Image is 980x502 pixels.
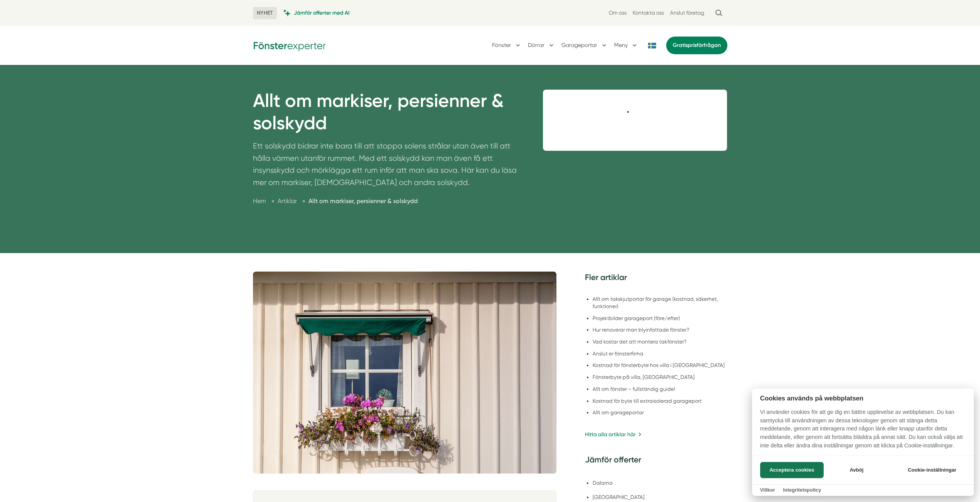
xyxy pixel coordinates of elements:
p: Vi använder cookies för att ge dig en bättre upplevelse av webbplatsen. Du kan samtycka till anvä... [752,408,974,455]
h2: Cookies används på webbplatsen [752,395,974,402]
a: Integritetspolicy [783,487,821,493]
button: Acceptera cookies [760,462,824,478]
button: Avböj [826,462,887,478]
button: Cookie-inställningar [898,462,966,478]
a: Villkor [760,487,775,493]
